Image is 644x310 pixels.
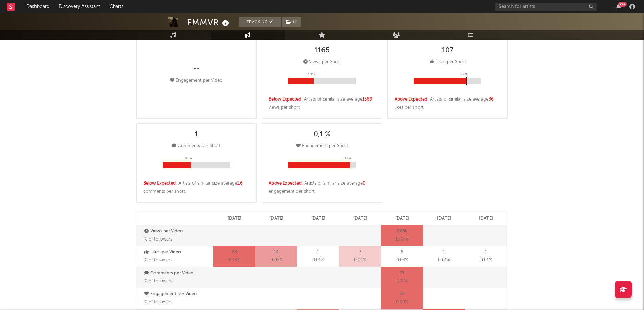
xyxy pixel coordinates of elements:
[144,300,172,304] span: % of followers
[172,142,220,150] div: Comments per Short
[495,3,597,11] input: Search for artists
[144,269,212,277] p: Comments per Video
[195,131,198,139] div: 1
[395,97,427,102] span: Above Expected
[616,4,621,9] button: 99+
[143,179,250,196] div: : Artists of similar size average comments per short .
[396,298,408,306] span: 0.00 %
[170,77,222,85] div: Engagement per Video
[144,237,172,242] span: % of followers
[430,58,466,66] div: Likes per Short
[443,248,445,256] p: 1
[144,290,212,298] p: Engagement per Video
[237,181,243,186] span: 1,6
[437,215,451,223] p: [DATE]
[239,17,281,27] button: Tracking
[269,95,375,112] div: : Artists of similar size average views per short .
[479,215,493,223] p: [DATE]
[143,181,176,186] span: Below Expected
[485,248,487,256] p: 1
[314,47,330,55] div: 1165
[193,65,200,73] div: --
[311,215,325,223] p: [DATE]
[317,248,319,256] p: 1
[396,256,408,264] span: 0.03 %
[144,279,172,283] span: % of followers
[269,179,375,196] div: : Artists of similar size average engagement per short .
[442,47,453,55] div: 107
[362,97,372,102] span: 1569
[312,256,324,264] span: 0.01 %
[187,17,231,28] div: EMMVR
[400,269,404,277] p: 23
[232,248,237,256] p: 28
[480,256,492,264] span: 0.01 %
[296,142,348,150] div: Engagement per Short
[397,277,408,285] span: 0.12 %
[270,256,282,264] span: 0.07 %
[395,215,409,223] p: [DATE]
[144,248,212,256] p: Likes per Video
[354,256,366,264] span: 0.04 %
[395,235,409,244] span: 15.07 %
[395,95,501,112] div: : Artists of similar size average likes per short .
[144,258,172,262] span: % of followers
[314,131,330,139] div: 0,1 %
[307,70,315,78] p: 38 %
[438,256,450,264] span: 0.01 %
[281,17,301,27] span: ( 1 )
[359,248,361,256] p: 7
[460,70,468,78] p: 77 %
[229,256,240,264] span: 0.15 %
[269,97,301,102] span: Below Expected
[282,17,301,27] button: (1)
[274,248,279,256] p: 14
[269,215,283,223] p: [DATE]
[353,215,367,223] p: [DATE]
[144,227,212,235] p: Views per Video
[618,2,627,7] div: 99 +
[228,215,241,223] p: [DATE]
[344,154,351,162] p: 91 %
[185,154,192,162] p: 42 %
[488,97,494,102] span: 36
[363,181,365,186] span: 0
[397,227,407,235] p: 2.85k
[303,58,341,66] div: Views per Short
[269,181,302,186] span: Above Expected
[401,248,403,256] p: 6
[399,290,405,298] p: 0.1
